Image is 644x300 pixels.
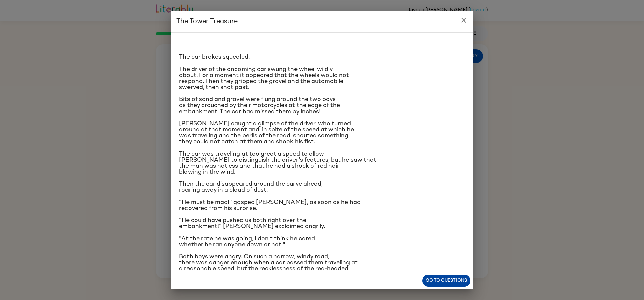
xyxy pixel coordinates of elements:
[179,235,315,248] span: "At the rate he was going, I don't think he cared whether he ran anyone down or not."
[457,13,470,27] button: close
[179,121,354,145] span: [PERSON_NAME] caught a glimpse of the driver, who turned around at that moment and, in spite of t...
[179,96,340,115] span: Bits of sand and gravel were flung around the two boys as they crouched by their motorcycles at t...
[179,217,325,229] span: "He could have pushed us both right over the embankment!" [PERSON_NAME] exclaimed angrily.
[171,11,473,32] h2: The Tower Treasure
[179,54,250,60] span: The car brakes squealed.
[179,151,376,175] span: The car was traveling at too great a speed to allow [PERSON_NAME] to distinguish the driver's fea...
[179,199,361,211] span: "He must be mad!" gasped [PERSON_NAME], as soon as he had recovered from his surprise.
[179,254,358,278] span: Both boys were angry. On such a narrow, windy road, there was danger enough when a car passed the...
[179,181,323,193] span: Then the car disappeared around the curve ahead, roaring away in a cloud of dust.
[422,275,470,287] button: Go to questions
[179,66,349,90] span: The driver of the oncoming car swung the wheel wildly about. For a moment it appeared that the wh...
